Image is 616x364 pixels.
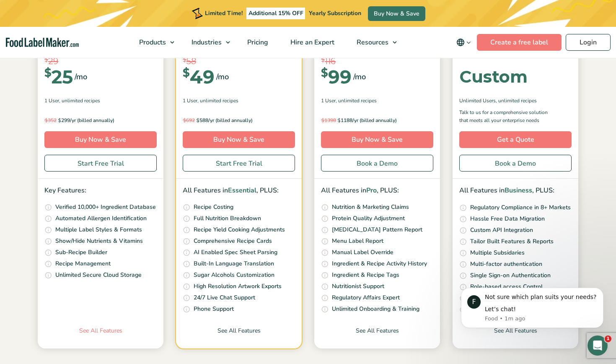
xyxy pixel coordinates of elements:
[44,55,48,65] span: $
[137,38,167,47] span: Products
[470,271,551,280] p: Single Sign-on Authentication
[566,34,611,51] a: Login
[59,97,100,104] span: , Unlimited Recipes
[459,185,572,196] p: All Features in , PLUS:
[228,186,256,195] span: Essential
[183,185,295,196] p: All Features in , PLUS:
[55,259,111,268] p: Recipe Management
[186,55,196,68] span: 58
[44,116,157,125] p: 299/yr (billed annually)
[55,225,142,234] p: Multiple Label Styles & Formats
[196,117,199,123] span: $
[605,335,611,342] span: 1
[194,304,234,314] p: Phone Support
[470,237,554,246] p: Tailor Built Features & Reports
[332,225,422,234] p: [MEDICAL_DATA] Pattern Report
[48,55,58,68] span: 29
[189,38,223,47] span: Industries
[496,97,537,104] span: , Unlimited Recipes
[366,186,377,195] span: Pro
[459,131,572,148] a: Get a Quote
[194,270,274,280] p: Sugar Alcohols Customization
[245,38,269,47] span: Pricing
[325,55,336,68] span: 116
[183,68,215,86] div: 49
[183,55,186,65] span: $
[44,68,52,78] span: $
[459,109,556,125] p: Talk to us for a comprehensive solution that meets all your enterprise needs
[321,155,433,172] a: Book a Demo
[321,117,336,124] del: 1398
[44,185,157,196] p: Key Features:
[321,116,433,125] p: 1188/yr (billed annually)
[183,97,197,104] span: 1 User
[183,117,195,124] del: 692
[353,71,366,83] span: /mo
[314,326,440,348] a: See All Features
[448,276,616,341] iframe: Intercom notifications message
[183,68,190,78] span: $
[288,38,335,47] span: Hire an Expert
[183,116,295,125] p: 588/yr (billed annually)
[470,226,533,235] p: Custom API Integration
[55,270,142,280] p: Unlimited Secure Cloud Storage
[58,117,61,123] span: $
[194,259,274,268] p: Built-In Language Translation
[183,155,295,172] a: Start Free Trial
[44,117,48,123] span: $
[470,203,571,212] p: Regulatory Compliance in 8+ Markets
[55,248,107,257] p: Sub-Recipe Builder
[321,68,328,78] span: $
[44,117,57,124] del: 352
[332,214,405,223] p: Protein Quality Adjustment
[337,117,341,123] span: $
[55,203,156,212] p: Verified 10,000+ Ingredient Database
[197,97,238,104] span: , Unlimited Recipes
[194,293,255,302] p: 24/7 Live Chat Support
[55,237,143,246] p: Show/Hide Nutrients & Vitamins
[194,282,282,291] p: High Resolution Artwork Exports
[354,38,389,47] span: Resources
[55,214,147,223] p: Automated Allergen Identification
[183,117,186,123] span: $
[321,68,352,86] div: 99
[321,55,325,65] span: $
[280,27,344,58] a: Hire an Expert
[332,248,393,257] p: Manual Label Override
[332,237,383,246] p: Menu Label Report
[459,97,496,104] span: Unlimited Users
[346,27,401,58] a: Resources
[505,186,532,195] span: Business
[336,97,377,104] span: , Unlimited Recipes
[205,9,243,17] span: Limited Time!
[194,225,285,234] p: Recipe Yield Cooking Adjustments
[459,68,528,85] div: Custom
[44,68,73,86] div: 25
[459,155,572,172] a: Book a Demo
[470,260,542,269] p: Multi-factor authentication
[321,185,433,196] p: All Features in , PLUS:
[236,27,277,58] a: Pricing
[332,304,419,314] p: Unlimited Onboarding & Training
[194,214,261,223] p: Full Nutrition Breakdown
[321,97,336,104] span: 1 User
[176,326,302,348] a: See All Features
[321,131,433,148] a: Buy Now & Save
[44,131,157,148] a: Buy Now & Save
[588,335,608,356] iframe: Intercom live chat
[44,155,157,172] a: Start Free Trial
[332,259,427,268] p: Ingredient & Recipe Activity History
[194,237,272,246] p: Comprehensive Recipe Cards
[477,34,562,51] a: Create a free label
[216,71,229,83] span: /mo
[194,203,233,212] p: Recipe Costing
[246,8,305,19] span: Additional 15% OFF
[368,6,425,21] a: Buy Now & Save
[470,248,525,257] p: Multiple Subsidaries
